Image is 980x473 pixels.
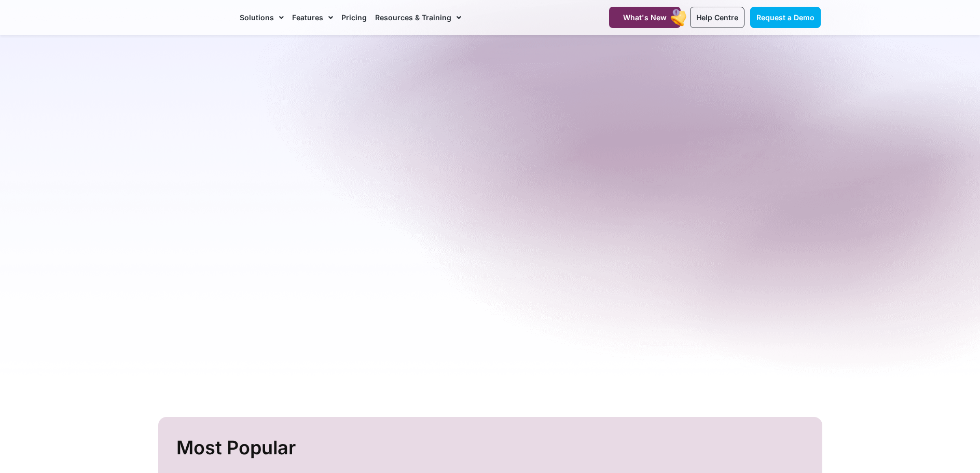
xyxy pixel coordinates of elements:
span: Help Centre [696,13,738,22]
a: Request a Demo [750,7,821,28]
span: Request a Demo [756,13,815,22]
span: What's New [623,13,667,22]
img: CareMaster Logo [160,10,230,25]
h2: Most Popular [176,433,807,463]
a: What's New [609,7,681,28]
a: Help Centre [690,7,744,28]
